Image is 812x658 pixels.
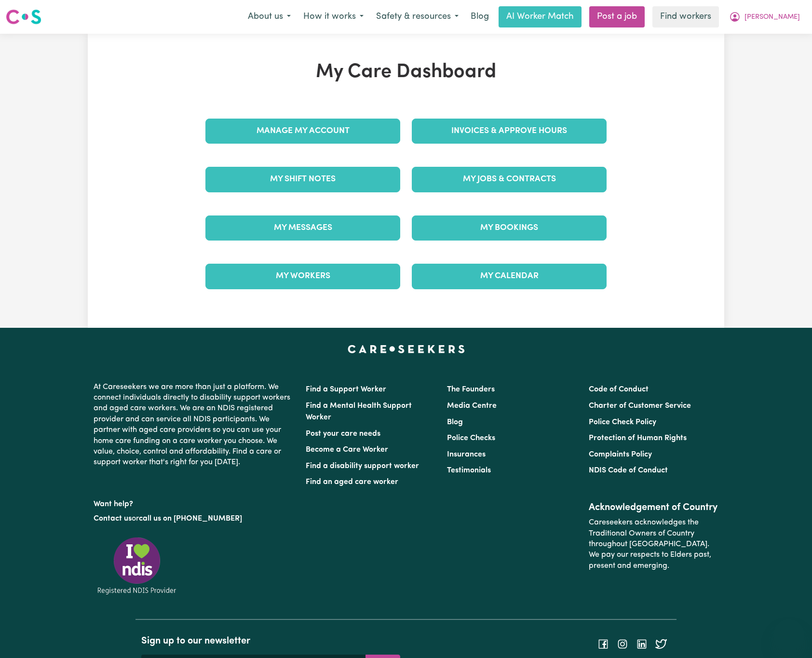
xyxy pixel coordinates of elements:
a: Code of Conduct [589,386,649,393]
a: Insurances [447,451,486,458]
a: Follow Careseekers on LinkedIn [636,640,648,647]
a: Invoices & Approve Hours [412,119,607,144]
a: My Jobs & Contracts [412,167,607,192]
a: Police Checks [447,434,495,442]
p: At Careseekers we are more than just a platform. We connect individuals directly to disability su... [94,378,294,472]
a: Blog [447,418,463,426]
h2: Sign up to our newsletter [141,635,400,647]
a: Police Check Policy [589,418,656,426]
a: The Founders [447,386,495,393]
a: Testimonials [447,467,491,474]
a: Manage My Account [205,119,400,144]
button: My Account [723,7,806,27]
a: Find a disability support worker [306,462,419,470]
a: My Shift Notes [205,167,400,192]
h1: My Care Dashboard [200,61,612,84]
img: Careseekers logo [6,8,41,26]
a: Find workers [652,6,719,27]
a: Media Centre [447,402,497,410]
iframe: Button to launch messaging window [773,619,804,650]
a: My Calendar [412,264,607,289]
span: [PERSON_NAME] [744,12,800,23]
a: Blog [465,6,495,27]
p: Want help? [94,495,294,510]
a: My Workers [205,264,400,289]
a: Follow Careseekers on Facebook [597,640,609,647]
a: call us on [PHONE_NUMBER] [139,515,242,523]
a: NDIS Code of Conduct [589,467,668,474]
h2: Acknowledgement of Country [589,502,718,513]
a: Careseekers home page [348,345,465,353]
p: Careseekers acknowledges the Traditional Owners of Country throughout [GEOGRAPHIC_DATA]. We pay o... [589,513,718,575]
a: Post a job [589,6,645,27]
a: Find a Support Worker [306,386,386,393]
a: My Messages [205,215,400,241]
a: Complaints Policy [589,451,652,458]
a: Find an aged care worker [306,478,398,486]
button: How it works [297,7,370,27]
button: About us [242,7,297,27]
a: Follow Careseekers on Twitter [655,640,667,647]
a: Become a Care Worker [306,446,388,454]
a: Find a Mental Health Support Worker [306,402,412,421]
a: Contact us [94,515,132,523]
a: Careseekers logo [6,6,41,28]
a: Charter of Customer Service [589,402,691,410]
button: Safety & resources [370,7,465,27]
p: or [94,510,294,528]
a: Post your care needs [306,430,380,438]
a: Protection of Human Rights [589,434,687,442]
a: Follow Careseekers on Instagram [617,640,628,647]
a: AI Worker Match [499,6,582,27]
img: Registered NDIS provider [94,536,180,596]
a: My Bookings [412,215,607,241]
